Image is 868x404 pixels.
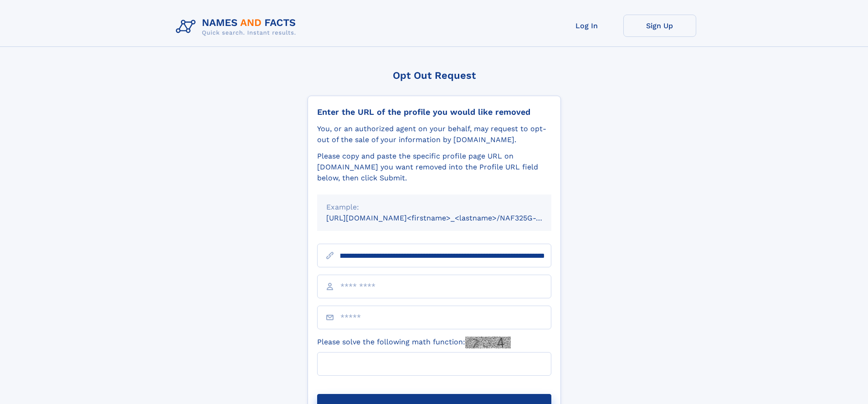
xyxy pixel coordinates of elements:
[317,123,551,145] div: You, or an authorized agent on your behalf, may request to opt-out of the sale of your informatio...
[326,214,569,222] small: [URL][DOMAIN_NAME]<firstname>_<lastname>/NAF325G-xxxxxxxx
[172,15,303,39] img: Logo Names and Facts
[317,107,551,117] div: Enter the URL of the profile you would like removed
[317,151,551,184] div: Please copy and paste the specific profile page URL on [DOMAIN_NAME] you want removed into the Pr...
[317,337,511,348] label: Please solve the following math function:
[550,15,623,37] a: Log In
[326,202,542,213] div: Example:
[308,70,561,81] div: Opt Out Request
[623,15,696,37] a: Sign Up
